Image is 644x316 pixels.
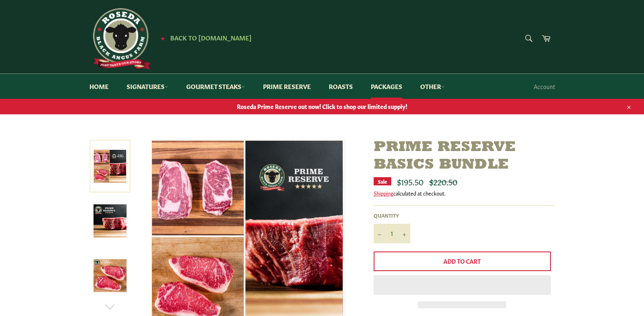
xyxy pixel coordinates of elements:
[178,74,253,99] a: Gourmet Steaks
[170,33,252,42] span: Back to [DOMAIN_NAME]
[374,177,391,185] div: Sale
[397,176,423,187] span: $195.50
[156,35,252,41] a: ★ Back to [DOMAIN_NAME]
[89,8,151,69] img: Roseda Beef
[160,35,165,41] span: ★
[81,74,117,99] a: Home
[374,189,555,197] div: calculated at checkout.
[374,139,555,174] h1: Prime Reserve Basics Bundle
[321,74,361,99] a: Roasts
[374,251,551,271] button: Add to Cart
[94,259,127,292] img: Prime Reserve Basics Bundle
[374,224,386,243] button: Reduce item quantity by one
[255,74,319,99] a: Prime Reserve
[374,212,410,219] label: Quantity
[118,74,176,99] a: Signatures
[429,176,457,187] s: $220.50
[398,224,410,243] button: Increase item quantity by one
[94,205,127,238] img: Prime Reserve Basics Bundle
[374,189,393,197] a: Shipping
[530,74,559,98] a: Account
[363,74,410,99] a: Packages
[412,74,453,99] a: Other
[443,257,481,265] span: Add to Cart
